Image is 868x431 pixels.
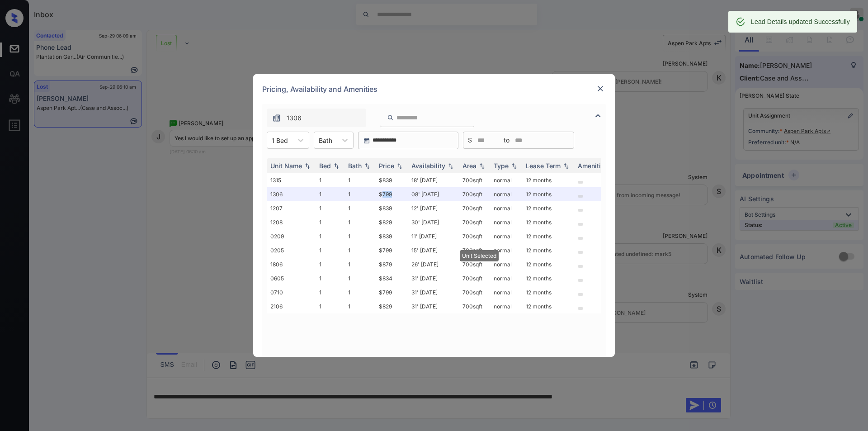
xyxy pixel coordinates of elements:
td: 12 months [522,285,574,299]
td: 1 [344,187,375,201]
td: 1 [316,243,344,257]
td: 26' [DATE] [408,257,459,271]
td: 1208 [267,215,316,229]
td: $799 [375,243,408,257]
td: normal [490,187,522,201]
td: 12 months [522,271,574,285]
td: 0209 [267,229,316,243]
span: to [504,135,509,145]
td: 1 [316,285,344,299]
td: 1 [344,299,375,313]
td: 700 sqft [459,187,490,201]
img: icon-zuma [387,114,394,122]
td: 30' [DATE] [408,215,459,229]
div: Unit Name [270,162,302,170]
div: Lead Details updated Successfully [751,14,850,30]
td: $839 [375,173,408,187]
img: sorting [332,163,341,169]
td: 0710 [267,285,316,299]
td: 1315 [267,173,316,187]
div: Bath [348,162,362,170]
img: sorting [509,163,519,169]
td: 31' [DATE] [408,299,459,313]
td: 31' [DATE] [408,285,459,299]
img: sorting [477,163,486,169]
div: Availability [411,162,445,170]
td: normal [490,215,522,229]
td: 1 [344,243,375,257]
td: 1 [344,257,375,271]
td: 1 [316,271,344,285]
img: sorting [303,163,312,169]
td: 1 [344,201,375,215]
td: 18' [DATE] [408,173,459,187]
td: normal [490,229,522,243]
img: close [596,84,605,93]
td: 12 months [522,299,574,313]
td: 700 sqft [459,201,490,215]
td: 1 [344,173,375,187]
td: 1306 [267,187,316,201]
td: 0205 [267,243,316,257]
td: 700 sqft [459,299,490,313]
td: 700 sqft [459,173,490,187]
td: 1207 [267,201,316,215]
td: 1 [344,229,375,243]
span: 1306 [287,113,302,123]
td: $834 [375,271,408,285]
td: normal [490,243,522,257]
img: sorting [561,163,571,169]
td: 1806 [267,257,316,271]
td: 1 [316,173,344,187]
div: Lease Term [526,162,561,170]
td: $839 [375,229,408,243]
td: 12 months [522,257,574,271]
div: Pricing, Availability and Amenities [253,74,615,104]
td: 1 [316,215,344,229]
td: $799 [375,187,408,201]
td: 700 sqft [459,257,490,271]
td: 700 sqft [459,285,490,299]
td: 12 months [522,187,574,201]
img: icon-zuma [272,114,281,123]
td: 1 [344,215,375,229]
td: 700 sqft [459,215,490,229]
td: 31' [DATE] [408,271,459,285]
div: Bed [319,162,331,170]
td: $829 [375,299,408,313]
img: icon-zuma [593,110,604,121]
td: $839 [375,201,408,215]
img: sorting [363,163,372,169]
img: sorting [446,163,455,169]
td: normal [490,201,522,215]
td: 12 months [522,243,574,257]
td: 1 [316,257,344,271]
td: 12 months [522,229,574,243]
td: 1 [344,271,375,285]
td: normal [490,271,522,285]
td: normal [490,299,522,313]
div: Type [494,162,509,170]
td: 12' [DATE] [408,201,459,215]
td: $829 [375,215,408,229]
td: 08' [DATE] [408,187,459,201]
td: normal [490,257,522,271]
span: $ [468,135,472,145]
td: 2106 [267,299,316,313]
td: 700 sqft [459,271,490,285]
td: 700 sqft [459,229,490,243]
div: Price [379,162,394,170]
td: normal [490,173,522,187]
td: $799 [375,285,408,299]
td: 1 [316,187,344,201]
td: 1 [316,201,344,215]
div: Area [462,162,476,170]
td: 0605 [267,271,316,285]
td: normal [490,285,522,299]
td: 12 months [522,201,574,215]
td: 1 [344,285,375,299]
td: 700 sqft [459,243,490,257]
img: sorting [395,163,404,169]
td: 12 months [522,215,574,229]
td: 15' [DATE] [408,243,459,257]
